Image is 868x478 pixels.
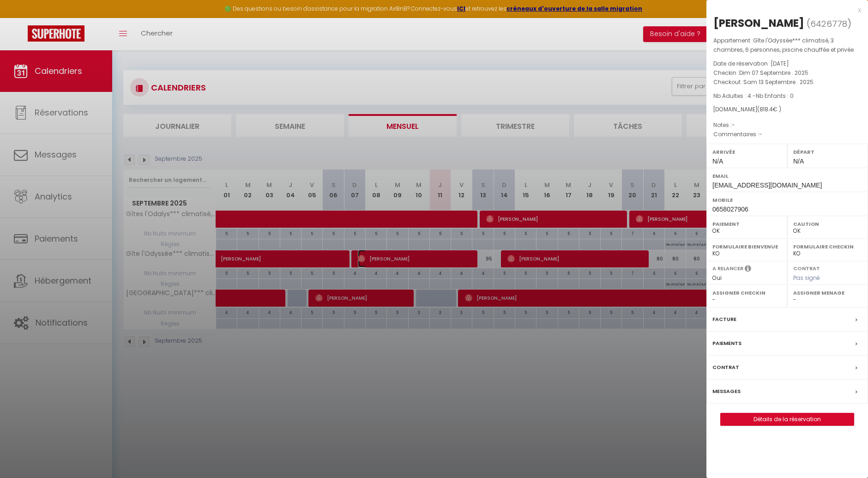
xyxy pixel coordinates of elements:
[713,68,861,78] p: Checkin :
[7,4,35,31] button: Ouvrir le widget de chat LiveChat
[713,78,861,87] p: Checkout :
[713,121,861,130] p: Notes :
[732,121,735,129] span: -
[739,69,808,77] span: Dim 07 Septembre . 2025
[712,147,781,157] label: Arrivée
[793,242,862,251] label: Formulaire Checkin
[712,339,741,348] label: Paiements
[759,130,762,138] span: -
[712,288,781,297] label: Assigner Checkin
[712,206,748,213] span: 0658027906
[712,315,736,324] label: Facture
[810,18,847,30] span: 6426778
[745,265,751,275] i: Sélectionner OUI si vous souhaiter envoyer les séquences de messages post-checkout
[712,219,781,229] label: Paiement
[713,130,861,139] p: Commentaires :
[712,195,862,205] label: Mobile
[743,78,814,86] span: Sam 13 Septembre . 2025
[793,274,820,282] span: Pas signé
[793,157,804,165] span: N/A
[713,59,861,68] p: Date de réservation :
[706,5,861,16] div: x
[712,171,862,181] label: Email
[712,363,739,372] label: Contrat
[771,60,789,67] span: [DATE]
[712,242,781,251] label: Formulaire Bienvenue
[713,36,854,54] span: Gîte l'Odyssée*** climatisé, 3 chambres, 6 personnes, piscine chauffée et privée
[829,436,861,471] iframe: Chat
[713,36,861,54] p: Appartement :
[757,105,781,113] span: ( € )
[793,265,820,271] label: Contrat
[712,157,723,165] span: N/A
[793,147,862,157] label: Départ
[720,413,854,426] button: Détails de la réservation
[759,105,773,113] span: 818.4
[756,92,794,100] span: Nb Enfants : 0
[793,288,862,297] label: Assigner Menage
[721,413,854,425] a: Détails de la réservation
[712,182,822,189] span: [EMAIL_ADDRESS][DOMAIN_NAME]
[807,17,851,30] span: ( )
[713,92,794,100] span: Nb Adultes : 4 -
[793,219,862,229] label: Caution
[713,105,861,114] div: [DOMAIN_NAME]
[713,16,804,30] div: [PERSON_NAME]
[712,387,741,396] label: Messages
[712,265,743,272] label: A relancer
